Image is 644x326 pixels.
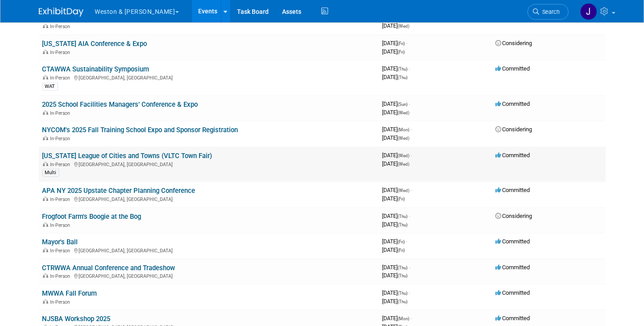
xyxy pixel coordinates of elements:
a: Search [528,4,569,20]
span: (Thu) [398,214,408,219]
a: [US_STATE] League of Cities and Towns (VLTC Town Fair) [42,152,212,160]
span: [DATE] [382,160,410,167]
img: In-Person Event [43,196,48,201]
span: In-Person [50,110,73,116]
span: [DATE] [382,195,405,202]
span: - [411,152,412,159]
img: Janet Ruggles-Power [580,3,597,20]
span: (Thu) [398,222,408,227]
img: In-Person Event [43,222,48,227]
span: - [411,315,412,322]
span: Committed [496,289,530,296]
span: [DATE] [382,65,411,72]
span: [DATE] [382,298,408,305]
img: In-Person Event [43,248,48,252]
span: In-Person [50,24,73,29]
span: (Wed) [398,110,410,115]
span: (Wed) [398,153,410,158]
span: Committed [496,152,530,159]
span: (Thu) [398,273,408,278]
span: (Mon) [398,127,410,132]
span: Committed [496,65,530,72]
span: (Mon) [398,316,410,321]
span: Considering [496,213,532,219]
span: In-Person [50,222,73,228]
span: - [409,213,411,219]
img: In-Person Event [43,136,48,140]
img: In-Person Event [43,24,48,28]
span: - [407,238,408,245]
span: (Fri) [398,50,405,54]
a: 2025 School Facilities Managers’ Conference & Expo [42,100,198,109]
div: [GEOGRAPHIC_DATA], [GEOGRAPHIC_DATA] [42,272,375,279]
span: [DATE] [382,264,411,271]
span: [DATE] [382,187,412,193]
span: (Sun) [398,102,408,107]
img: In-Person Event [43,50,48,54]
img: In-Person Event [43,75,48,79]
span: In-Person [50,136,73,142]
span: [DATE] [382,213,411,219]
span: [DATE] [382,109,410,116]
span: (Fri) [398,239,405,244]
a: Frogfoot Farm's Boogie at the Bog [42,213,141,221]
span: [DATE] [382,74,408,80]
span: (Wed) [398,162,410,167]
span: - [411,187,412,193]
span: (Thu) [398,291,408,296]
div: WAT [42,83,58,91]
span: [DATE] [382,152,412,159]
span: In-Person [50,299,73,305]
a: CTAWWA Sustainability Symposium [42,65,150,73]
span: In-Person [50,50,73,55]
span: In-Person [50,75,73,81]
img: In-Person Event [43,162,48,166]
span: (Thu) [398,67,408,71]
img: In-Person Event [43,299,48,304]
span: (Wed) [398,188,410,193]
span: (Fri) [398,248,405,253]
span: - [411,126,412,133]
a: MWWA Fall Forum [42,289,97,297]
div: [GEOGRAPHIC_DATA], [GEOGRAPHIC_DATA] [42,247,375,254]
div: [GEOGRAPHIC_DATA], [GEOGRAPHIC_DATA] [42,195,375,202]
span: In-Person [50,162,73,167]
span: [DATE] [382,238,408,245]
span: [DATE] [382,100,411,107]
span: [DATE] [382,134,410,141]
span: - [409,289,411,296]
a: [US_STATE] AIA Conference & Expo [42,40,147,48]
span: [DATE] [382,48,405,55]
span: (Fri) [398,41,405,46]
span: (Thu) [398,75,408,80]
span: (Thu) [398,265,408,270]
span: [DATE] [382,289,411,296]
span: Committed [496,264,530,271]
span: In-Person [50,248,73,254]
img: In-Person Event [43,273,48,278]
span: [DATE] [382,315,412,322]
img: ExhibitDay [39,8,83,17]
a: CTRWWA Annual Conference and Tradeshow [42,264,175,272]
span: [DATE] [382,221,408,228]
img: In-Person Event [43,110,48,115]
span: Considering [496,40,532,46]
span: - [409,264,411,271]
span: Considering [496,126,532,133]
a: NYCOM's 2025 Fall Training School Expo and Sponsor Registration [42,126,238,134]
span: [DATE] [382,22,410,29]
span: [DATE] [382,40,408,46]
a: NJSBA Workshop 2025 [42,315,111,323]
span: (Wed) [398,136,410,141]
span: Committed [496,187,530,193]
span: [DATE] [382,247,405,253]
span: (Wed) [398,24,410,29]
span: In-Person [50,196,73,202]
span: In-Person [50,273,73,279]
span: (Thu) [398,299,408,304]
a: Mayor's Ball [42,238,78,246]
span: Search [540,8,560,15]
span: [DATE] [382,272,408,279]
span: Committed [496,100,530,107]
div: [GEOGRAPHIC_DATA], [GEOGRAPHIC_DATA] [42,74,375,81]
